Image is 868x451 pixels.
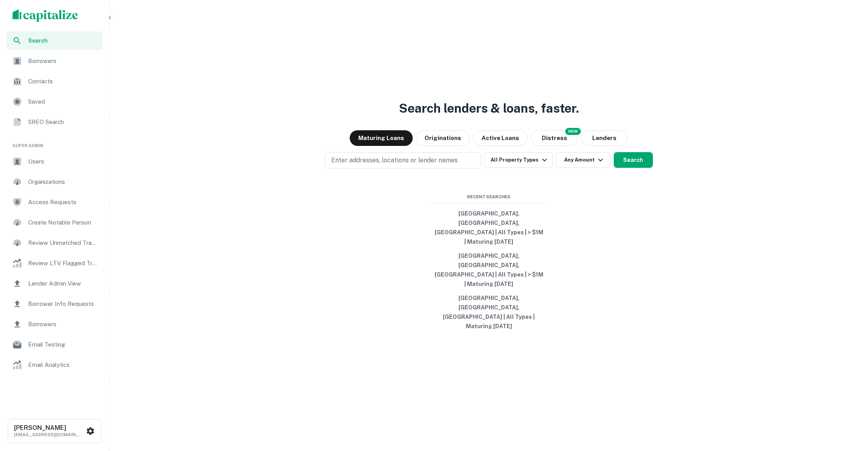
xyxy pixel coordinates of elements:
[829,388,868,426] iframe: Chat Widget
[28,198,98,207] span: Access Requests
[531,130,578,146] button: Search distressed loans with lien and other non-mortgage details.
[6,335,103,354] a: Email Testing
[430,291,548,333] button: [GEOGRAPHIC_DATA], [GEOGRAPHIC_DATA], [GEOGRAPHIC_DATA] | All Types | Maturing [DATE]
[28,117,98,127] span: SREO Search
[6,254,103,273] a: Review LTV Flagged Transactions
[14,425,84,431] h6: [PERSON_NAME]
[430,207,548,249] button: [GEOGRAPHIC_DATA], [GEOGRAPHIC_DATA], [GEOGRAPHIC_DATA] | All Types | > $1M | Maturing [DATE]
[325,152,481,169] button: Enter addresses, locations or lender names
[8,419,101,443] button: [PERSON_NAME][EMAIL_ADDRESS][DOMAIN_NAME]
[6,193,103,212] a: Access Requests
[28,340,98,349] span: Email Testing
[14,431,84,438] p: [EMAIL_ADDRESS][DOMAIN_NAME]
[556,152,611,168] button: Any Amount
[484,152,552,168] button: All Property Types
[473,130,528,146] button: Active Loans
[6,31,103,50] a: Search
[6,152,103,171] a: Users
[28,299,98,309] span: Borrower Info Requests
[565,128,581,135] div: NEW
[28,177,98,187] span: Organizations
[28,157,98,166] span: Users
[6,113,103,131] a: SREO Search
[28,56,98,66] span: Borrowers
[28,97,98,106] span: Saved
[6,234,103,252] a: Review Unmatched Transactions
[28,36,98,45] span: Search
[28,320,98,329] span: Borrowers
[6,133,103,152] li: Super Admin
[28,218,98,227] span: Create Notable Person
[6,52,103,70] a: Borrowers
[6,295,103,313] a: Borrower Info Requests
[331,156,458,165] p: Enter addresses, locations or lender names
[28,238,98,248] span: Review Unmatched Transactions
[6,213,103,232] a: Create Notable Person
[28,360,98,370] span: Email Analytics
[6,274,103,293] a: Lender Admin View
[6,315,103,334] a: Borrowers
[430,249,548,291] button: [GEOGRAPHIC_DATA], [GEOGRAPHIC_DATA], [GEOGRAPHIC_DATA] | All Types | > $1M | Maturing [DATE]
[350,130,413,146] button: Maturing Loans
[416,130,470,146] button: Originations
[399,99,579,118] h3: Search lenders & loans, faster.
[28,259,98,268] span: Review LTV Flagged Transactions
[28,279,98,288] span: Lender Admin View
[430,194,548,200] span: Recent Searches
[6,92,103,111] a: Saved
[6,356,103,374] a: Email Analytics
[13,9,78,22] img: capitalize-logo.png
[28,77,98,86] span: Contacts
[6,72,103,91] a: Contacts
[614,152,653,168] button: Search
[581,130,628,146] button: Lenders
[6,172,103,191] a: Organizations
